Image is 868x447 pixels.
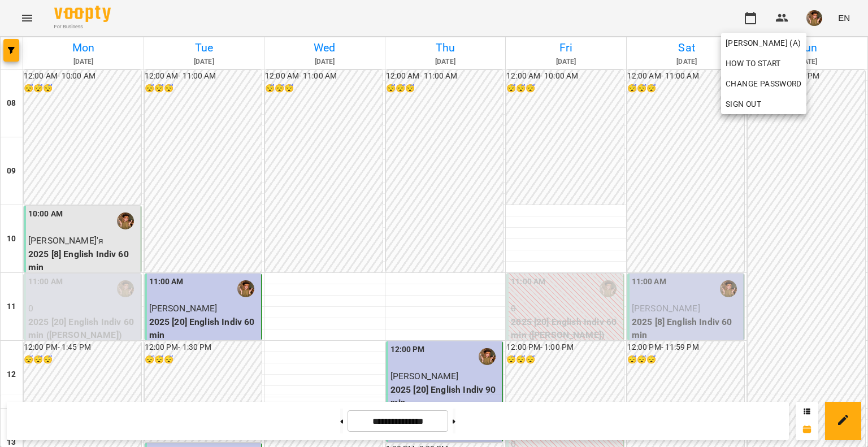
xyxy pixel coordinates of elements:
button: Sign Out [721,94,806,114]
span: How to start [726,57,781,70]
span: [PERSON_NAME] (а) [726,36,802,50]
span: Change Password [726,77,802,90]
span: Sign Out [726,97,761,111]
a: [PERSON_NAME] (а) [721,33,806,53]
a: Change Password [721,73,806,94]
a: How to start [721,53,785,73]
